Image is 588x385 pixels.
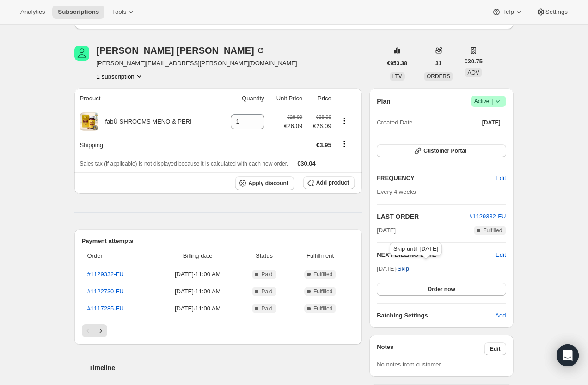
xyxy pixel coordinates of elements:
h2: NEXT BILLING DATE [377,250,496,260]
span: Help [501,8,514,16]
span: Apply discount [248,180,288,187]
span: Paid [261,271,272,278]
button: Edit [484,342,506,355]
small: €28.99 [316,114,331,120]
h3: Notes [377,342,484,355]
button: Edit [490,171,511,186]
th: Price [305,88,334,109]
h6: Batching Settings [377,311,495,320]
span: AOV [467,69,479,76]
span: Fulfilled [313,271,332,278]
span: Edit [490,345,501,353]
span: No notes from customer [377,361,441,368]
span: [DATE] [482,119,501,126]
button: Shipping actions [337,139,352,149]
span: [DATE] [377,226,396,235]
button: Edit [496,250,506,260]
button: Help [486,6,528,19]
div: Open Intercom Messenger [557,344,579,366]
a: #1129332-FU [87,271,124,278]
th: Shipping [74,135,220,155]
button: Apply discount [235,176,294,190]
h2: FREQUENCY [377,174,496,183]
span: Tools [112,8,126,16]
span: LTV [392,73,402,80]
button: Next [94,324,107,337]
span: Skip [398,264,409,273]
button: Settings [531,6,573,19]
button: Subscriptions [52,6,104,19]
span: Paid [261,305,272,312]
span: Sales tax (if applicable) is not displayed because it is calculated with each new order. [80,161,288,167]
span: Leona Cantwell [74,46,89,61]
button: Product actions [337,116,352,126]
button: Add [490,308,511,323]
th: Unit Price [267,88,306,109]
span: 31 [435,60,441,67]
a: #1129332-FU [469,213,506,220]
span: Fulfilled [313,305,332,312]
h2: Plan [377,97,391,106]
span: €3.95 [316,142,331,149]
span: Fulfillment [291,251,349,261]
button: #1129332-FU [469,212,506,221]
button: Product actions [97,72,144,81]
span: Add [495,311,506,320]
div: [PERSON_NAME] [PERSON_NAME] [97,46,265,55]
span: Status [243,251,286,261]
span: €953.38 [387,60,407,67]
span: [PERSON_NAME][EMAIL_ADDRESS][PERSON_NAME][DOMAIN_NAME] [97,59,297,68]
span: €30.75 [464,57,483,66]
span: [DATE] · 11:00 AM [158,287,237,296]
img: product img [80,112,98,131]
span: Fulfilled [313,288,332,295]
h2: Timeline [89,363,362,373]
th: Order [82,246,156,266]
button: [DATE] [477,116,506,129]
button: Customer Portal [377,144,506,157]
span: Edit [496,174,506,183]
span: Every 4 weeks [377,188,416,195]
span: Billing date [158,251,237,261]
button: Skip [392,261,415,276]
span: ORDERS [427,73,450,80]
span: Active [474,97,502,106]
button: Order now [377,283,506,296]
span: Customer Portal [423,147,466,155]
div: fabÜ SHROOMS MENO & PERI [98,117,192,126]
button: Analytics [15,6,50,19]
button: 31 [430,57,447,70]
span: Paid [261,288,272,295]
button: €953.38 [382,57,413,70]
span: [DATE] · 11:00 AM [158,270,237,279]
span: Order now [428,286,455,293]
span: Created Date [377,118,412,127]
span: Subscriptions [58,8,99,16]
span: Add product [316,179,349,186]
span: Fulfilled [483,227,502,234]
h2: LAST ORDER [377,212,469,221]
a: #1117285-FU [87,305,124,312]
span: [DATE] · [377,265,409,272]
span: €26.09 [308,122,331,131]
span: [DATE] · 11:00 AM [158,304,237,313]
span: €30.04 [297,160,316,167]
span: Settings [545,8,568,16]
small: €28.99 [287,114,302,120]
button: Add product [303,176,355,189]
a: #1122730-FU [87,288,124,295]
th: Quantity [220,88,267,109]
span: Analytics [20,8,45,16]
span: | [491,98,493,105]
button: Tools [106,6,141,19]
nav: Pagination [82,324,355,337]
th: Product [74,88,220,109]
span: €26.09 [284,122,302,131]
h2: Payment attempts [82,236,355,246]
